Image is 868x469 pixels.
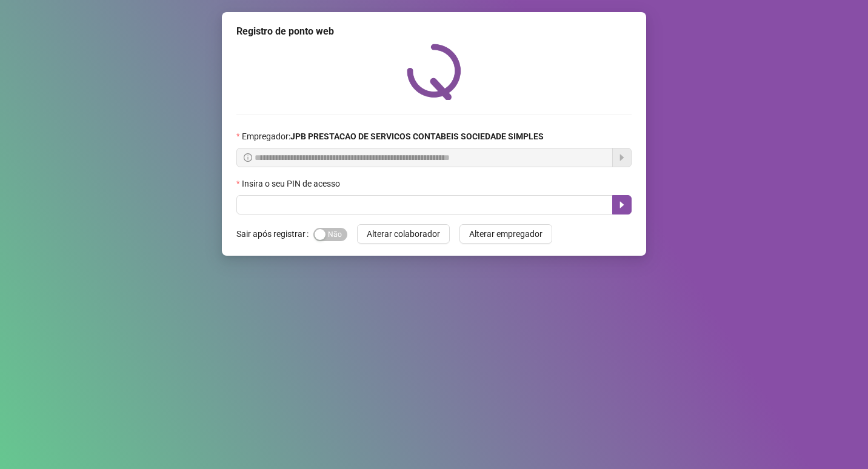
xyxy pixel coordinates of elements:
div: Registro de ponto web [236,24,632,39]
span: caret-right [617,200,627,210]
button: Alterar colaborador [357,224,450,244]
span: info-circle [244,153,252,162]
span: Empregador : [242,130,544,143]
button: Alterar empregador [459,224,552,244]
label: Sair após registrar [236,224,313,244]
span: Alterar empregador [469,227,542,241]
label: Insira o seu PIN de acesso [236,177,348,190]
strong: JPB PRESTACAO DE SERVICOS CONTABEIS SOCIEDADE SIMPLES [290,131,544,141]
span: Alterar colaborador [367,227,440,241]
img: QRPoint [407,44,461,100]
